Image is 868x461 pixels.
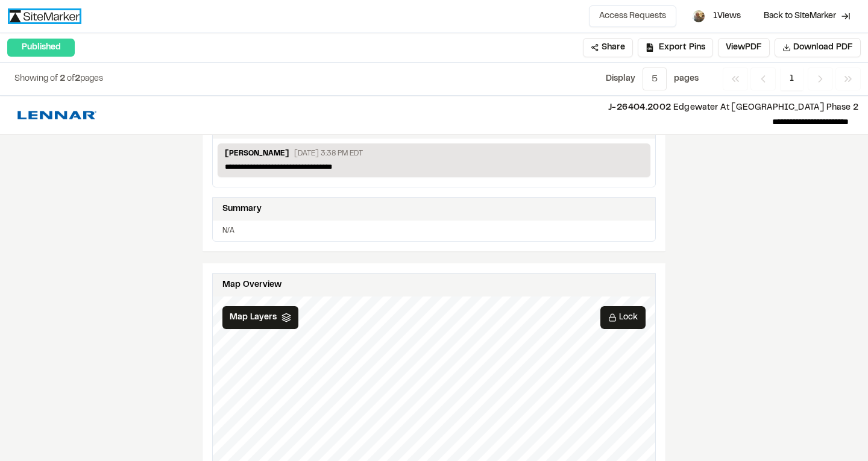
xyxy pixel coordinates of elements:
p: N/A [222,225,646,236]
p: of pages [14,72,103,86]
span: Map Layers [230,311,277,324]
button: 5 [643,67,667,90]
button: Aaron McVay1Views [681,5,751,27]
img: Aaron McVay [693,10,705,22]
button: ViewPDF [718,38,770,57]
button: Lock [600,306,646,329]
span: Back to SiteMarker [764,10,836,22]
a: Back to SiteMarker [756,5,858,28]
p: [PERSON_NAME] [225,148,289,162]
div: Summary [222,202,262,216]
div: Map Overview [222,278,281,292]
p: Edgewater At [GEOGRAPHIC_DATA] Phase 2 [113,101,858,114]
span: 2 [75,75,80,83]
button: Share [583,38,633,57]
span: Export Pins [659,41,705,54]
p: Display [606,72,635,86]
span: J-26404.2002 [608,104,671,111]
span: Showing of [14,75,60,83]
nav: Navigation [723,67,861,90]
p: [DATE] 3:38 PM EDT [294,148,363,159]
span: Download PDF [793,41,853,54]
span: 1 Views [713,10,741,23]
button: Access Requests [589,5,676,27]
div: No pins available to export [638,38,713,57]
div: Published [7,39,75,57]
img: logo-black-rebrand.svg [10,10,80,22]
button: Download PDF [775,38,861,57]
span: 1 [781,67,803,90]
p: page s [674,72,699,86]
img: file [10,103,103,127]
span: 2 [60,75,65,83]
